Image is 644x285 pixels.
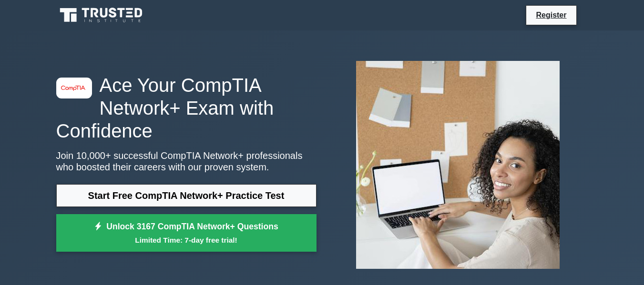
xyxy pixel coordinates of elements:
a: Register [530,9,572,21]
a: Start Free CompTIA Network+ Practice Test [56,184,317,207]
small: Limited Time: 7-day free trial! [68,235,305,246]
h1: Ace Your CompTIA Network+ Exam with Confidence [56,74,317,142]
a: Unlock 3167 CompTIA Network+ QuestionsLimited Time: 7-day free trial! [56,214,317,252]
p: Join 10,000+ successful CompTIA Network+ professionals who boosted their careers with our proven ... [56,150,317,173]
